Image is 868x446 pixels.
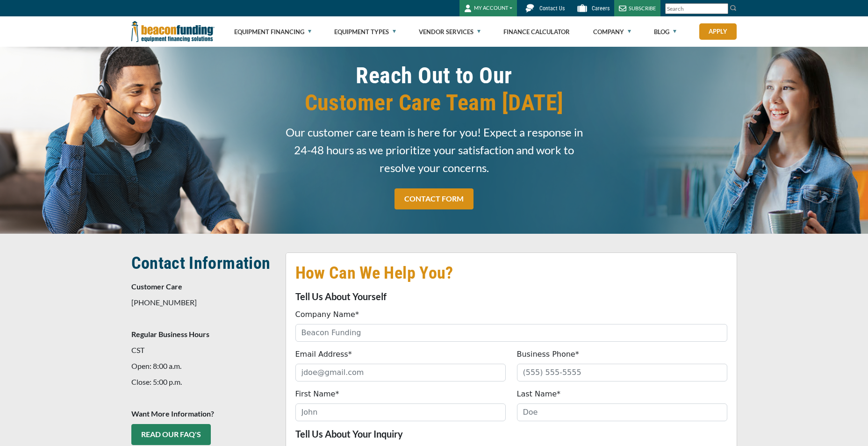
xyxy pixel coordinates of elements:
p: CST [131,345,274,356]
input: (555) 555-5555 [517,364,727,381]
a: CONTACT FORM [395,188,473,209]
span: Careers [592,5,610,12]
p: Open: 8:00 a.m. [131,360,274,372]
p: Close: 5:00 p.m. [131,376,274,388]
span: Our customer care team is here for you! Expect a response in 24-48 hours as we prioritize your sa... [286,123,583,177]
a: Vendor Services [419,17,481,47]
a: READ OUR FAQ's [131,424,211,445]
label: Email Address* [295,349,352,360]
h1: Reach Out to Our [286,62,583,116]
input: Search [665,3,728,14]
strong: Regular Business Hours [131,330,209,338]
label: First Name* [295,388,339,400]
img: Search [730,4,737,12]
h2: Contact Information [131,252,274,274]
a: Company [593,17,631,47]
a: Equipment Types [334,17,396,47]
strong: Want More Information? [131,409,214,418]
label: Company Name* [295,309,359,320]
strong: Customer Care [131,282,182,291]
a: Finance Calculator [503,17,570,47]
span: Customer Care Team [DATE] [286,89,583,116]
input: Doe [517,403,727,421]
img: Beacon Funding Corporation logo [131,16,215,47]
span: Contact Us [539,5,565,12]
label: Last Name* [517,388,561,400]
a: Apply [699,23,737,40]
input: Beacon Funding [295,324,727,342]
a: Blog [654,17,676,47]
p: [PHONE_NUMBER] [131,297,274,308]
p: Tell Us About Yourself [295,291,727,302]
p: Tell Us About Your Inquiry [295,428,727,439]
h2: How Can We Help You? [295,262,727,284]
a: Equipment Financing [234,17,311,47]
input: John [295,403,506,421]
label: Business Phone* [517,349,579,360]
input: jdoe@gmail.com [295,364,506,381]
a: Clear search text [718,5,726,13]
